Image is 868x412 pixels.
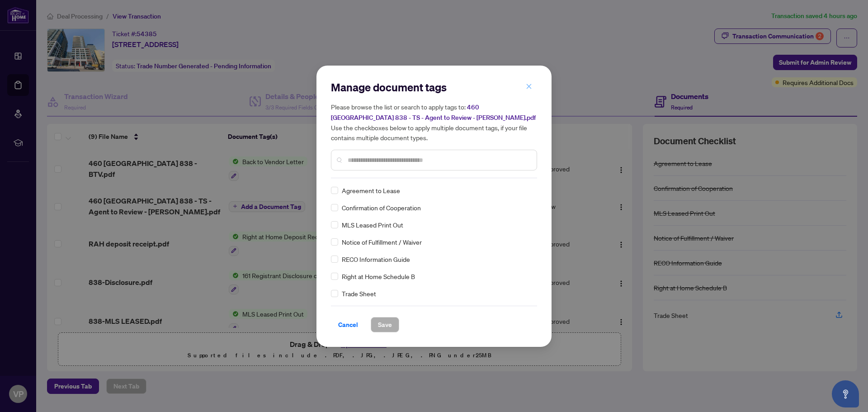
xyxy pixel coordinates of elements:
[342,271,415,281] span: Right at Home Schedule B
[342,203,421,213] span: Confirmation of Cooperation
[331,317,365,332] button: Cancel
[342,289,376,298] span: Trade Sheet
[342,254,410,264] span: RECO Information Guide
[338,317,358,332] span: Cancel
[371,317,399,332] button: Save
[526,83,532,90] span: close
[331,80,537,95] h2: Manage document tags
[342,185,400,195] span: Agreement to Lease
[331,103,536,122] span: 460 [GEOGRAPHIC_DATA] 838 - TS - Agent to Review - [PERSON_NAME].pdf
[342,237,422,247] span: Notice of Fulfillment / Waiver
[342,220,403,230] span: MLS Leased Print Out
[331,102,537,142] h5: Please browse the list or search to apply tags to: Use the checkboxes below to apply multiple doc...
[832,380,859,407] button: Open asap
